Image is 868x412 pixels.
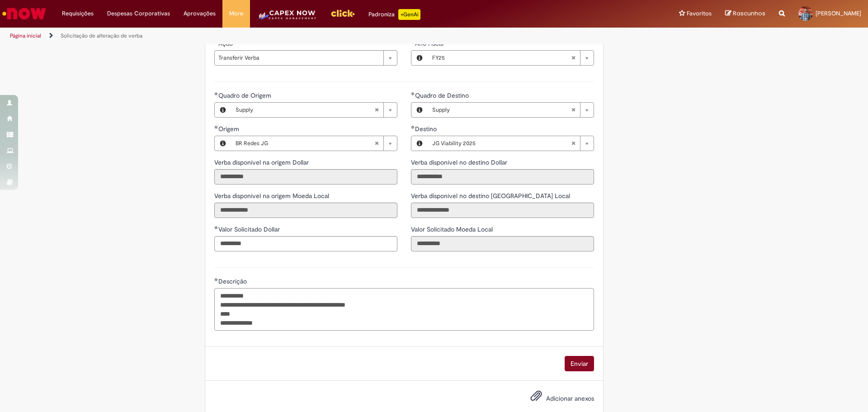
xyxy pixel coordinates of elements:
[428,136,594,151] a: JG Viability 2025Limpar campo Destino
[218,91,273,99] span: Quadro de Origem
[214,203,397,218] input: Verba disponível na origem Moeda Local
[218,277,249,285] span: Descrição
[411,51,428,65] button: Ano Fiscal, Visualizar este registro FY25
[687,9,712,18] span: Favoritos
[214,278,218,281] span: Obrigatório Preenchido
[229,9,243,18] span: More
[528,388,544,408] button: Adicionar anexos
[214,92,218,95] span: Obrigatório Preenchido
[231,103,397,117] a: SupplyLimpar campo Quadro de Origem
[415,39,445,47] span: Necessários - Ano Fiscal
[432,103,571,117] span: Supply
[411,158,509,167] label: Somente leitura - Verba disponível no destino Dollar
[411,136,428,151] button: Destino, Visualizar este registro JG Viability 2025
[214,125,218,129] span: Obrigatório Preenchido
[733,9,765,18] span: Rascunhos
[214,158,311,166] span: Somente leitura - Verba disponível na origem Dollar
[411,225,495,233] span: Somente leitura - Valor Solicitado Moeda Local
[214,191,331,200] label: Somente leitura - Verba disponível na origem Moeda Local
[231,136,397,151] a: BR Redes JGLimpar campo Origem
[236,103,374,117] span: Supply
[218,39,235,47] span: Ação
[370,103,383,117] abbr: Limpar campo Quadro de Origem
[566,136,580,151] abbr: Limpar campo Destino
[257,9,317,27] img: CapexLogo5.png
[432,51,571,65] span: FY25
[415,91,471,99] span: Quadro de Destino
[214,169,397,185] input: Verba disponível na origem Dollar
[215,136,231,151] button: Origem, Visualizar este registro BR Redes JG
[411,225,495,234] label: Somente leitura - Valor Solicitado Moeda Local
[370,136,383,151] abbr: Limpar campo Origem
[218,225,282,233] span: Valor Solicitado Dollar
[725,9,765,18] a: Rascunhos
[411,192,572,200] span: Somente leitura - Verba disponível no destino Moeda Local
[62,9,94,18] span: Requisições
[398,9,420,20] p: +GenAi
[236,136,374,151] span: BR Redes JG
[411,236,594,251] input: Valor Solicitado Moeda Local
[411,103,428,117] button: Quadro de Destino, Visualizar este registro Supply
[566,103,580,117] abbr: Limpar campo Quadro de Destino
[7,28,572,44] ul: Trilhas de página
[214,236,397,251] input: Valor Solicitado Dollar
[432,136,571,151] span: JG Viability 2025
[330,6,355,20] img: click_logo_yellow_360x200.png
[61,32,142,39] a: Solicitação de alteração de verba
[218,125,241,133] span: Origem
[411,92,415,95] span: Obrigatório Preenchido
[214,288,594,331] textarea: Descrição
[214,192,331,200] span: Somente leitura - Verba disponível na origem Moeda Local
[546,394,594,403] span: Adicionar anexos
[816,9,861,17] span: [PERSON_NAME]
[107,9,170,18] span: Despesas Corporativas
[411,203,594,218] input: Verba disponível no destino Moeda Local
[184,9,216,18] span: Aprovações
[565,356,594,371] button: Enviar
[214,158,311,167] label: Somente leitura - Verba disponível na origem Dollar
[428,103,594,117] a: SupplyLimpar campo Quadro de Destino
[1,5,47,23] img: ServiceNow
[415,125,439,133] span: Destino
[411,169,594,185] input: Verba disponível no destino Dollar
[428,51,594,65] a: FY25Limpar campo Ano Fiscal
[215,103,231,117] button: Quadro de Origem, Visualizar este registro Supply
[411,191,572,200] label: Somente leitura - Verba disponível no destino Moeda Local
[218,51,379,65] span: Transferir Verba
[411,158,509,166] span: Somente leitura - Verba disponível no destino Dollar
[214,226,218,229] span: Obrigatório Preenchido
[10,32,41,39] a: Página inicial
[368,9,420,20] div: Padroniza
[411,125,415,129] span: Obrigatório Preenchido
[566,51,580,65] abbr: Limpar campo Ano Fiscal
